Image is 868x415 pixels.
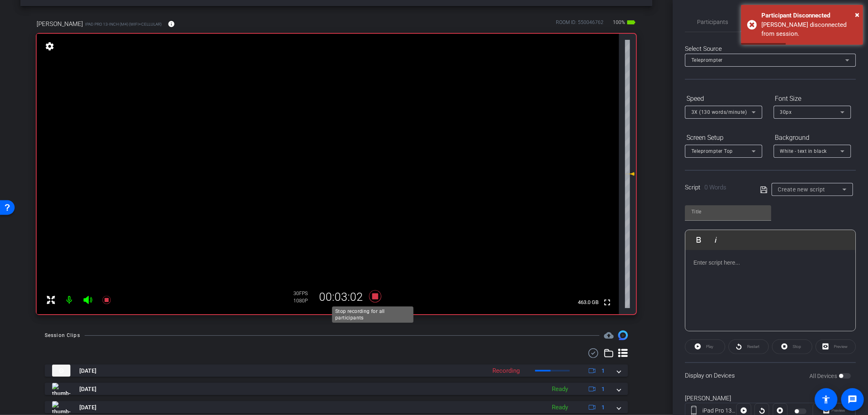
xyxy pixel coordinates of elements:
[612,16,626,29] span: 100%
[685,394,856,403] div: [PERSON_NAME]
[601,403,605,412] span: 1
[697,19,728,25] span: Participants
[704,184,726,191] span: 0 Words
[52,401,70,413] img: thumb-nail
[691,109,747,115] span: 3X (130 words/minute)
[601,385,605,393] span: 1
[780,109,792,115] span: 30px
[300,291,308,296] span: FPS
[685,92,762,106] div: Speed
[625,169,635,179] mat-icon: 0 dB
[618,330,628,340] img: Session clips
[821,395,831,404] mat-icon: accessibility
[548,403,572,412] div: Ready
[332,306,413,323] div: Stop recording for all participants
[685,44,856,54] div: Select Source
[37,20,83,28] span: [PERSON_NAME]
[294,298,314,304] div: 1080P
[556,19,603,30] div: ROOM ID: 550046762
[855,9,859,21] button: Close
[45,365,628,377] mat-expansion-panel-header: thumb-nail[DATE]Recording1
[52,383,70,395] img: thumb-nail
[691,207,765,217] input: Title
[855,10,859,20] span: ×
[604,330,614,340] mat-icon: cloud_upload
[691,148,733,154] span: Teleprompter Top
[52,365,70,377] img: thumb-nail
[575,298,601,307] span: 463.0 GB
[168,20,175,28] mat-icon: info
[848,395,857,404] mat-icon: message
[774,131,851,145] div: Background
[548,385,572,394] div: Ready
[45,383,628,395] mat-expansion-panel-header: thumb-nail[DATE]Ready1
[685,362,856,389] div: Display on Devices
[45,401,628,413] mat-expansion-panel-header: thumb-nail[DATE]Ready1
[602,298,612,307] mat-icon: fullscreen
[314,290,369,304] div: 00:03:02
[79,403,96,412] span: [DATE]
[685,183,749,192] div: Script
[774,92,851,106] div: Font Size
[761,20,857,39] div: Chad Stephenson disconnected from session.
[45,331,80,339] div: Session Clips
[601,367,605,375] span: 1
[79,367,96,375] span: [DATE]
[44,41,55,51] mat-icon: settings
[685,131,762,145] div: Screen Setup
[604,330,614,340] span: Destinations for your clips
[778,186,826,193] span: Create new script
[702,406,737,415] div: iPad Pro 13-inch (M4) (WiFi+Cellular)
[626,17,636,27] mat-icon: battery_std
[809,372,839,380] label: All Devices
[691,57,723,63] span: Teleprompter
[761,11,857,20] div: Participant Disconnected
[294,290,314,297] div: 30
[79,385,96,393] span: [DATE]
[691,232,706,248] button: Bold (Ctrl+B)
[85,21,162,27] span: iPad Pro 13-inch (M4) (WiFi+Cellular)
[780,148,827,154] span: White - text in black
[488,366,524,376] div: Recording
[708,232,724,248] button: Italic (Ctrl+I)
